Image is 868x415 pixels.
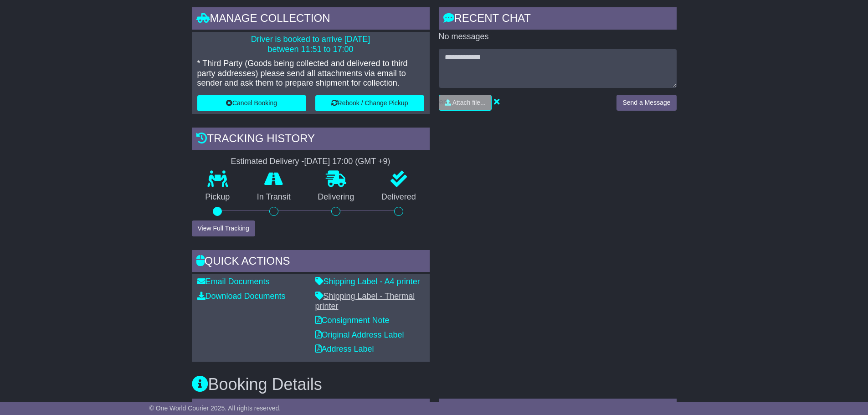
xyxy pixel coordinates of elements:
a: Consignment Note [315,316,390,325]
p: Delivering [304,192,368,202]
p: No messages [439,32,677,42]
p: Driver is booked to arrive [DATE] between 11:51 to 17:00 [197,35,424,54]
a: Shipping Label - A4 printer [315,277,420,286]
p: In Transit [243,192,304,202]
div: [DATE] 17:00 (GMT +9) [304,157,390,167]
a: Email Documents [197,277,270,286]
button: Rebook / Change Pickup [315,95,424,111]
p: * Third Party (Goods being collected and delivered to third party addresses) please send all atta... [197,59,424,88]
a: Address Label [315,344,374,354]
div: Estimated Delivery - [192,157,430,167]
h3: Booking Details [192,375,677,394]
a: Shipping Label - Thermal printer [315,292,415,311]
p: Delivered [368,192,430,202]
div: Quick Actions [192,250,430,275]
div: RECENT CHAT [439,7,677,32]
div: Manage collection [192,7,430,32]
button: View Full Tracking [192,220,255,236]
button: Cancel Booking [197,95,306,111]
a: Download Documents [197,292,286,301]
button: Send a Message [616,95,676,111]
div: Tracking history [192,128,430,152]
a: Original Address Label [315,330,404,339]
span: © One World Courier 2025. All rights reserved. [149,405,281,412]
p: Pickup [192,192,244,202]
